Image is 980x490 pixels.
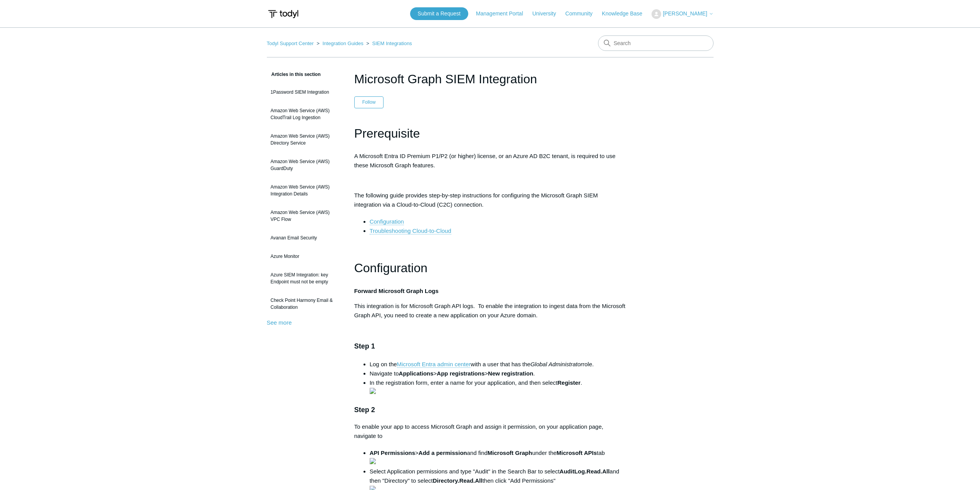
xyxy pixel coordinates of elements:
[267,249,343,264] a: Azure Monitor
[370,218,404,225] a: Configuration
[267,129,343,150] a: Amazon Web Service (AWS) Directory Service
[354,404,626,416] h3: Step 2
[322,40,363,46] a: Integration Guides
[354,301,626,320] p: This integration is for Microsoft Graph API logs. To enable the integration to ingest data from t...
[267,40,314,46] a: Todyl Support Center
[354,258,626,278] h1: Configuration
[556,450,596,456] strong: Microsoft APIs
[267,205,343,227] a: Amazon Web Service (AWS) VPC Flow
[267,40,315,46] li: Todyl Support Center
[267,72,321,77] span: Articles in this section
[315,40,365,46] li: Integration Guides
[354,96,384,108] button: Follow Article
[370,388,376,394] img: 39969852501395
[370,360,626,369] li: Log on the with a user that has the role.
[365,40,412,46] li: SIEM Integrations
[267,319,292,326] a: See more
[354,422,626,441] p: To enable your app to access Microsoft Graph and assign it permission, on your application page, ...
[267,268,343,289] a: Azure SIEM Integration: key Endpoint must not be empty
[267,85,343,99] a: 1Password SIEM Integration
[267,103,343,125] a: Amazon Web Service (AWS) CloudTrail Log Ingestion
[354,152,626,170] p: A Microsoft Entra ID Premium P1/P2 (or higher) license, or an Azure AD B2C tenant, is required to...
[565,10,600,18] a: Community
[532,10,563,18] a: University
[399,370,434,377] strong: Applications
[602,10,650,18] a: Knowledge Base
[370,448,626,467] li: > and find under the tab
[354,191,626,209] p: The following guide provides step-by-step instructions for configuring the Microsoft Graph SIEM i...
[267,154,343,176] a: Amazon Web Service (AWS) GuardDuty
[488,370,533,377] strong: New registration
[433,477,482,484] strong: Directory.Read.All
[370,369,626,378] li: Navigate to > > .
[267,180,343,201] a: Amazon Web Service (AWS) Integration Details
[598,35,714,51] input: Search
[530,361,582,367] em: Global Administrator
[354,341,626,352] h3: Step 1
[652,9,713,19] button: [PERSON_NAME]
[557,379,580,386] strong: Register
[354,70,626,88] h1: Microsoft Graph SIEM Integration
[370,458,376,464] img: 39969852509075
[419,450,467,456] strong: Add a permission
[560,468,610,475] strong: AuditLog.Read.All
[267,231,343,245] a: Avanan Email Security
[354,124,626,143] h1: Prerequisite
[437,370,484,377] strong: App registrations
[354,288,439,294] strong: Forward Microsoft Graph Logs
[372,40,412,46] a: SIEM Integrations
[267,7,300,21] img: Todyl Support Center Help Center home page
[370,450,415,456] strong: API Permissions
[397,361,471,368] a: Microsoft Entra admin center
[370,378,626,397] li: In the registration form, enter a name for your application, and then select .
[487,450,532,456] strong: Microsoft Graph
[476,10,531,18] a: Management Portal
[663,10,707,17] span: [PERSON_NAME]
[370,227,451,234] a: Troubleshooting Cloud-to-Cloud
[410,7,468,20] a: Submit a Request
[267,293,343,315] a: Check Point Harmony Email & Collaboration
